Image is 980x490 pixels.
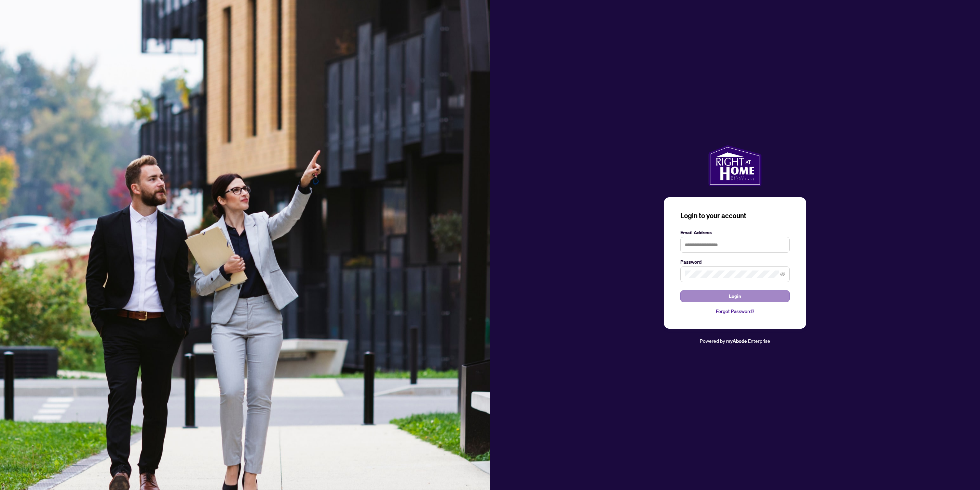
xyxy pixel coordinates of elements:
[680,211,790,221] h3: Login to your account
[680,258,790,266] label: Password
[780,272,785,277] span: eye-invisible
[680,229,790,236] label: Email Address
[680,307,790,315] a: Forgot Password?
[748,338,770,344] span: Enterprise
[680,290,790,302] button: Login
[700,338,725,344] span: Powered by
[729,291,741,302] span: Login
[726,337,747,345] a: myAbode
[708,145,761,186] img: ma-logo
